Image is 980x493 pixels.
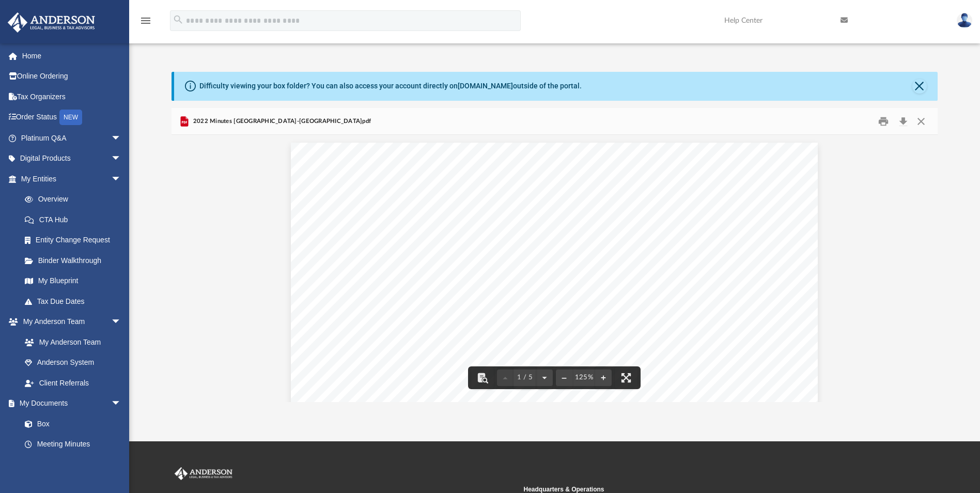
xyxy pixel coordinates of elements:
[111,312,132,333] span: arrow_drop_down
[14,332,127,352] a: My Anderson Team
[957,13,972,28] img: User Pic
[59,110,82,125] div: NEW
[7,148,137,169] a: Digital Productsarrow_drop_down
[14,291,137,312] a: Tax Due Dates
[7,107,137,128] a: Order StatusNEW
[7,66,137,87] a: Online Ordering
[199,81,582,91] div: Difficulty viewing your box folder? You can also access your account directly on outside of the p...
[595,366,612,389] button: Zoom in
[14,189,137,210] a: Overview
[139,20,152,27] a: menu
[191,117,371,126] span: 2022 Minutes [GEOGRAPHIC_DATA]-[GEOGRAPHIC_DATA]pdf
[14,413,127,434] a: Box
[111,168,132,190] span: arrow_drop_down
[14,454,127,475] a: Forms Library
[894,113,912,129] button: Download
[458,82,513,90] a: [DOMAIN_NAME]
[14,434,132,455] a: Meeting Minutes
[172,135,937,402] div: Document Viewer
[912,113,930,129] button: Close
[7,128,137,148] a: Platinum Q&Aarrow_drop_down
[514,366,536,389] button: 1 / 5
[873,113,894,129] button: Print
[14,230,137,251] a: Entity Change Request
[111,148,132,170] span: arrow_drop_down
[111,393,132,414] span: arrow_drop_down
[7,312,132,332] a: My Anderson Teamarrow_drop_down
[173,14,184,25] i: search
[172,108,937,402] div: Preview
[139,14,152,27] i: menu
[471,366,494,389] button: Toggle findbar
[912,79,927,94] button: Close
[7,86,137,107] a: Tax Organizers
[5,12,98,33] img: Anderson Advisors Platinum Portal
[536,366,553,389] button: Next page
[14,271,132,291] a: My Blueprint
[111,128,132,149] span: arrow_drop_down
[7,45,137,66] a: Home
[572,374,595,381] div: Current zoom level
[173,467,235,481] img: Anderson Advisors Platinum Portal
[615,366,637,389] button: Enter fullscreen
[14,373,132,393] a: Client Referrals
[14,352,132,373] a: Anderson System
[172,135,937,402] div: File preview
[556,366,572,389] button: Zoom out
[14,209,137,230] a: CTA Hub
[14,250,137,271] a: Binder Walkthrough
[7,168,137,189] a: My Entitiesarrow_drop_down
[7,393,132,414] a: My Documentsarrow_drop_down
[514,374,536,381] span: 1 / 5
